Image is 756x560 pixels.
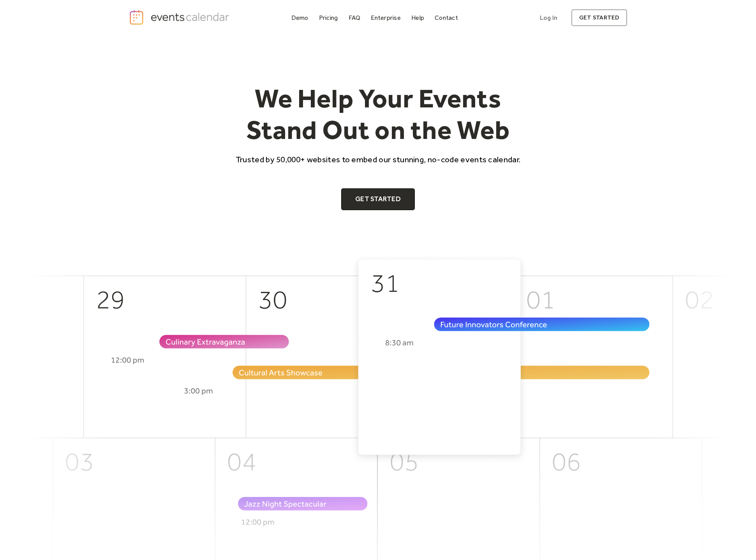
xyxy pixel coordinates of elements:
div: Contact [435,16,458,20]
a: Log In [532,9,565,26]
p: Trusted by 50,000+ websites to embed our stunning, no-code events calendar. [229,154,528,165]
a: get started [571,9,627,26]
a: Help [408,12,427,23]
div: Demo [291,16,308,20]
h1: We Help Your Events Stand Out on the Web [229,83,528,146]
a: FAQ [345,12,364,23]
div: Pricing [319,16,338,20]
a: home [129,9,232,25]
a: Pricing [316,12,341,23]
a: Demo [288,12,312,23]
div: FAQ [349,16,361,20]
a: Enterprise [368,12,404,23]
a: Get Started [341,188,415,210]
a: Contact [432,12,461,23]
div: Enterprise [371,16,400,20]
div: Help [411,16,424,20]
